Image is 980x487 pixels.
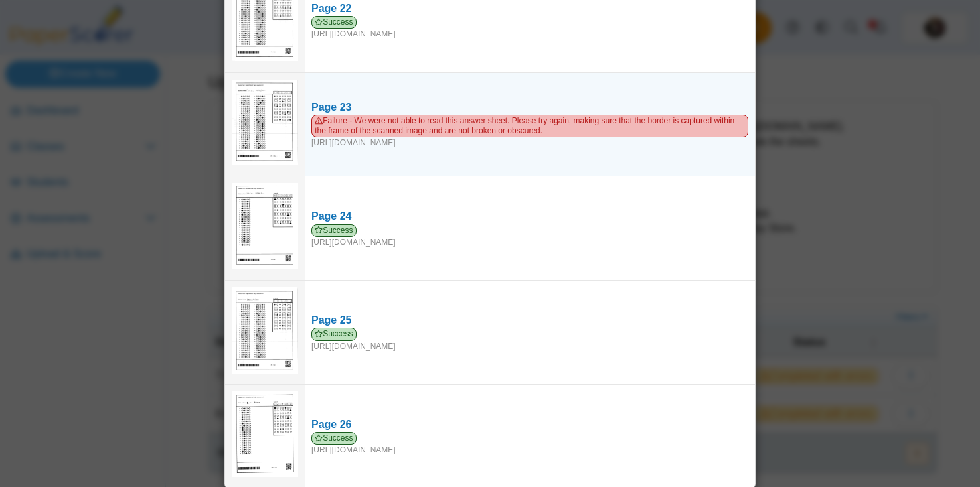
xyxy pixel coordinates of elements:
[232,183,298,269] img: 3126105_AUGUST_29_2025T19_55_53_785000000.jpeg
[311,100,748,115] div: Page 23
[311,432,748,456] div: [URL][DOMAIN_NAME]
[311,1,748,16] div: Page 22
[311,209,748,224] div: Page 24
[311,224,357,237] span: Success
[305,202,755,254] a: Page 24 Success [URL][DOMAIN_NAME]
[232,287,298,373] img: 3126110_AUGUST_29_2025T19_55_57_353000000.jpeg
[305,307,755,358] a: Page 25 Success [URL][DOMAIN_NAME]
[311,115,748,149] div: [URL][DOMAIN_NAME]
[311,16,748,40] div: [URL][DOMAIN_NAME]
[232,80,298,165] img: bu_2308_5zfiGxQUq59gnKik_2025-08-29_19-59-53.pdf_pg_23.jpg
[311,313,748,328] div: Page 25
[311,417,748,432] div: Page 26
[311,328,357,340] span: Success
[311,115,748,137] span: Failure - We were not able to read this answer sheet. Please try again, making sure that the bord...
[305,94,755,155] a: Page 23 Failure - We were not able to read this answer sheet. Please try again, making sure that ...
[311,328,748,352] div: [URL][DOMAIN_NAME]
[311,224,748,248] div: [URL][DOMAIN_NAME]
[311,16,357,29] span: Success
[232,391,298,477] img: 3126110_AUGUST_29_2025T19_56_2_291000000.jpeg
[305,411,755,462] a: Page 26 Success [URL][DOMAIN_NAME]
[311,432,357,445] span: Success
